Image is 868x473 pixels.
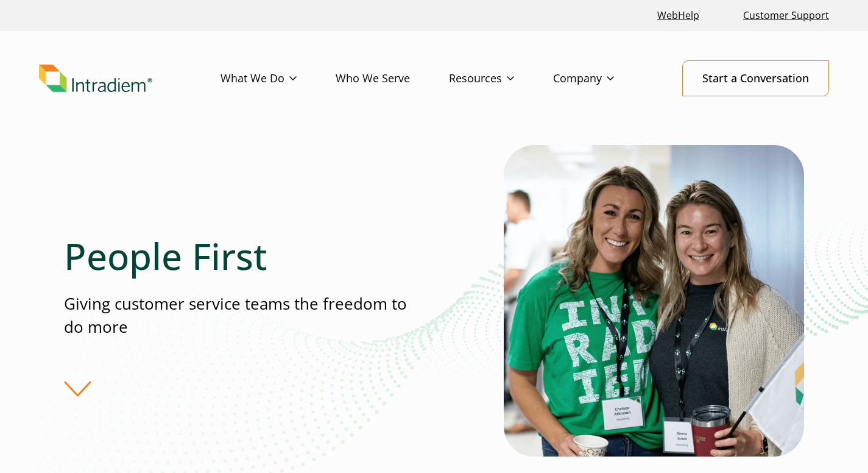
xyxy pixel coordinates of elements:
[221,61,336,96] a: What We Do
[682,60,829,96] a: Start a Conversation
[738,2,834,29] a: Customer Support
[336,61,449,96] a: Who We Serve
[64,234,429,278] h1: People First
[553,61,653,96] a: Company
[449,61,553,96] a: Resources
[39,65,221,93] a: Link to homepage of Intradiem
[504,145,804,457] img: Two contact center partners from Intradiem smiling
[39,65,152,93] img: Intradiem
[652,2,704,29] a: Link opens in a new window
[64,293,429,338] p: Giving customer service teams the freedom to do more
